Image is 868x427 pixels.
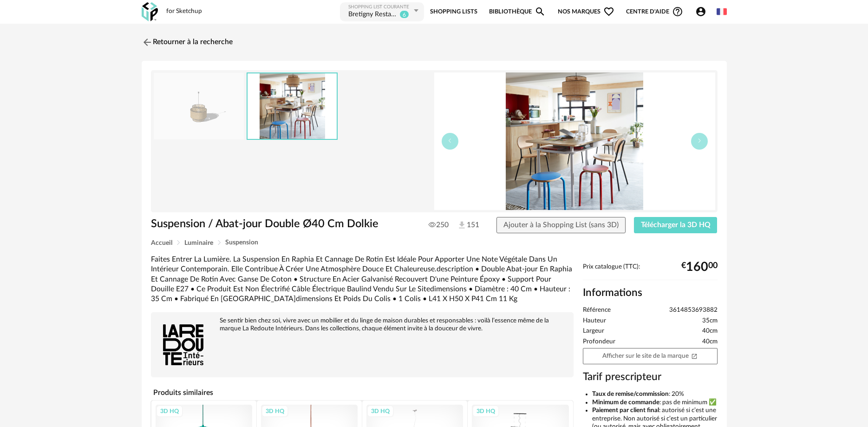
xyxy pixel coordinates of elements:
[142,37,153,48] img: svg+xml;base64,PHN2ZyB3aWR0aD0iMjQiIGhlaWdodD0iMjQiIHZpZXdCb3g9IjAgMCAyNCAyNCIgZmlsbD0ibm9uZSIgeG...
[592,399,659,406] b: Minimum de commande
[151,255,574,304] div: Faites Entrer La Lumière. La Suspension En Raphia Et Cannage De Rotin Est Idéale Pour Apporter Un...
[367,405,394,417] div: 3D HQ
[184,240,213,246] span: Luminaire
[583,348,718,364] a: Afficher sur le site de la marqueOpen In New icon
[681,263,718,271] div: € 00
[583,327,604,335] span: Largeur
[166,7,202,16] div: for Sketchup
[717,7,727,17] img: fr
[672,6,683,17] span: Help Circle Outline icon
[592,407,659,414] b: Paiement par client final
[457,220,479,230] span: 151
[686,263,708,271] span: 160
[457,220,467,230] img: Téléchargements
[583,338,615,346] span: Profondeur
[156,317,211,373] img: brand logo
[583,286,718,300] h2: Informations
[702,338,718,346] span: 40cm
[592,390,718,399] li: : 20%
[399,10,409,19] sup: 6
[583,263,718,280] div: Prix catalogue (TTC):
[489,1,546,22] a: BibliothèqueMagnify icon
[626,6,683,17] span: Centre d'aideHelp Circle Outline icon
[496,217,626,234] button: Ajouter à la Shopping List (sans 3D)
[429,220,449,230] span: 250
[702,327,718,335] span: 40cm
[558,1,614,22] span: Nos marques
[151,239,718,246] div: Breadcrumb
[583,370,718,384] h3: Tarif prescripteur
[702,317,718,325] span: 35cm
[151,386,574,400] h4: Produits similaires
[592,399,718,407] li: : pas de minimum ✅
[535,6,546,17] span: Magnify icon
[156,317,569,333] div: Se sentir bien chez soi, vivre avec un mobilier et du linge de maison durables et responsables : ...
[434,72,715,210] img: c0c4b4f3c37e8e162ff0dda012d8c787.jpg
[151,217,382,231] h1: Suspension / Abat-jour Double Ø40 Cm Dolkie
[583,306,611,315] span: Référence
[472,405,499,417] div: 3D HQ
[151,240,172,246] span: Accueil
[691,352,698,359] span: Open In New icon
[430,1,477,22] a: Shopping Lists
[669,306,718,315] span: 3614853693882
[695,6,706,17] span: Account Circle icon
[641,221,711,229] span: Télécharger la 3D HQ
[592,391,669,397] b: Taux de remise/commission
[634,217,718,234] button: Télécharger la 3D HQ
[261,405,288,417] div: 3D HQ
[154,73,244,139] img: thumbnail.png
[348,4,411,10] div: Shopping List courante
[583,317,606,325] span: Hauteur
[156,405,183,417] div: 3D HQ
[142,2,158,21] img: OXP
[248,73,337,139] img: c0c4b4f3c37e8e162ff0dda012d8c787.jpg
[225,239,258,246] span: Suspension
[603,6,614,17] span: Heart Outline icon
[348,10,398,20] div: Bretigny Restaurant
[503,221,619,229] span: Ajouter à la Shopping List (sans 3D)
[695,6,711,17] span: Account Circle icon
[142,32,233,53] a: Retourner à la recherche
